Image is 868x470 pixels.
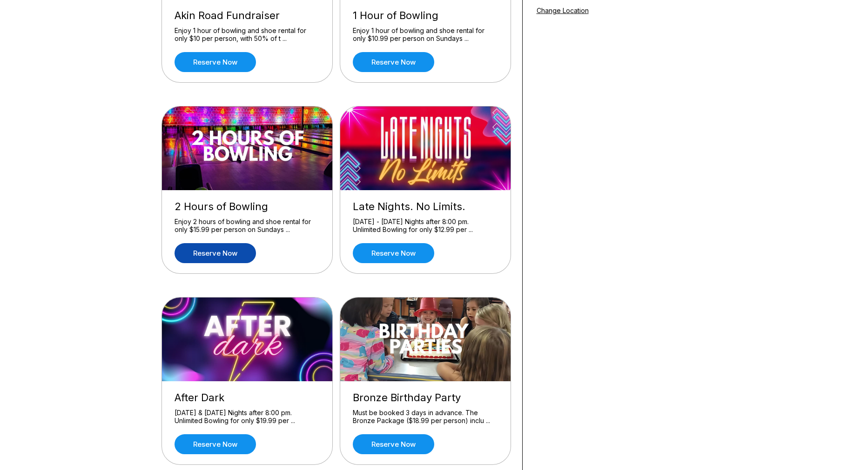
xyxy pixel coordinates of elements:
div: Must be booked 3 days in advance. The Bronze Package ($18.99 per person) inclu ... [353,409,498,425]
a: Reserve now [175,434,256,454]
img: 2 Hours of Bowling [162,106,333,190]
a: Reserve now [175,52,256,72]
div: [DATE] - [DATE] Nights after 8:00 pm. Unlimited Bowling for only $12.99 per ... [353,218,498,234]
a: Change Location [537,7,589,14]
div: Late Nights. No Limits. [353,200,498,213]
img: Late Nights. No Limits. [340,106,511,190]
div: Enjoy 1 hour of bowling and shoe rental for only $10 per person, with 50% of t ... [175,26,320,43]
div: Enjoy 2 hours of bowling and shoe rental for only $15.99 per person on Sundays ... [175,218,320,234]
a: Reserve now [353,52,434,72]
div: After Dark [175,391,320,404]
img: Bronze Birthday Party [340,298,511,381]
div: Bronze Birthday Party [353,391,498,404]
div: Enjoy 1 hour of bowling and shoe rental for only $10.99 per person on Sundays ... [353,26,498,43]
a: Reserve now [353,243,434,263]
div: Akin Road Fundraiser [175,9,320,22]
a: Reserve now [175,243,256,263]
div: 2 Hours of Bowling [175,200,320,213]
img: After Dark [162,298,333,381]
a: Reserve now [353,434,434,454]
div: 1 Hour of Bowling [353,9,498,22]
div: [DATE] & [DATE] Nights after 8:00 pm. Unlimited Bowling for only $19.99 per ... [175,409,320,425]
